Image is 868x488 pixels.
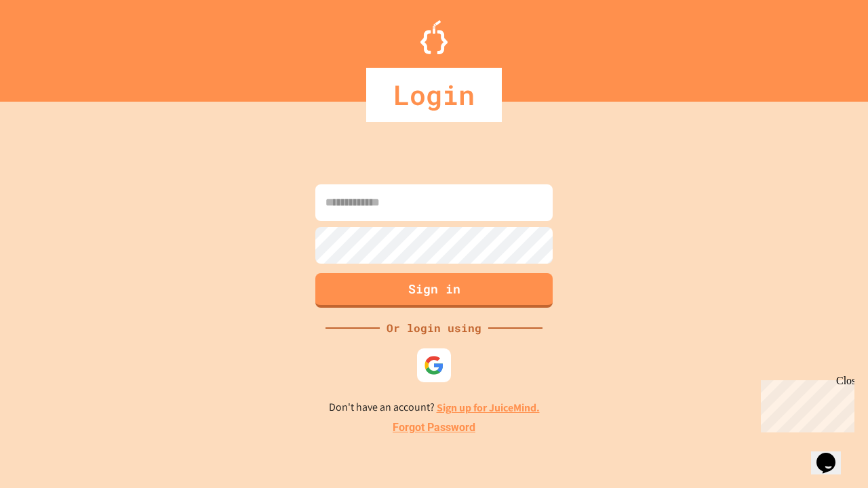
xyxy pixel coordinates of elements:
img: Logo.svg [420,20,448,54]
div: Login [366,68,502,122]
iframe: chat widget [755,375,854,432]
p: Don't have an account? [329,399,540,416]
a: Forgot Password [393,420,475,436]
button: Sign in [315,273,553,308]
div: Or login using [380,320,488,336]
iframe: chat widget [811,434,854,474]
div: Chat with us now!Close [5,5,94,86]
a: Sign up for JuiceMind. [437,401,540,415]
img: google-icon.svg [424,355,444,375]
